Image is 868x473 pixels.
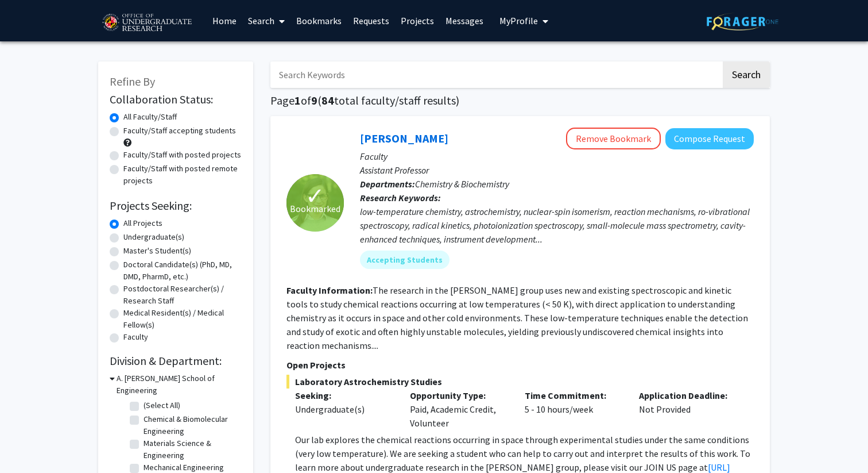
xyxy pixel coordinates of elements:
[110,354,242,368] h2: Division & Department:
[286,284,748,351] fg-read-more: The research in the [PERSON_NAME] group uses new and existing spectroscopic and kinetic tools to ...
[110,93,242,106] h2: Collaboration Status:
[499,15,538,26] span: My Profile
[360,205,754,246] div: low-temperature chemistry, astrochemistry, nuclear-spin isomerism, reaction mechanisms, ro-vibrat...
[123,259,242,283] label: Doctoral Candidate(s) (PhD, MD, DMD, PharmD, etc.)
[98,9,195,37] img: University of Maryland Logo
[294,93,301,107] span: 1
[144,437,239,462] label: Materials Science & Engineering
[286,375,754,389] span: Laboratory Astrochemistry Studies
[123,149,241,161] label: Faculty/Staff with posted projects
[360,251,449,269] mat-chip: Accepting Students
[360,163,754,177] p: Assistant Professor
[566,128,661,149] button: Remove Bookmark
[401,389,516,430] div: Paid, Academic Credit, Volunteer
[144,413,239,437] label: Chemical & Biomolecular Engineering
[360,178,415,190] b: Departments:
[123,163,242,187] label: Faculty/Staff with posted remote projects
[723,61,770,88] button: Search
[347,1,395,41] a: Requests
[360,149,754,163] p: Faculty
[410,389,507,402] p: Opportunity Type:
[270,61,721,88] input: Search Keywords
[311,93,317,107] span: 9
[360,192,441,203] b: Research Keywords:
[110,74,155,89] span: Refine By
[123,307,242,331] label: Medical Resident(s) / Medical Fellow(s)
[123,331,148,343] label: Faculty
[415,178,509,190] span: Chemistry & Biochemistry
[360,131,448,145] a: [PERSON_NAME]
[525,389,622,402] p: Time Commitment:
[123,231,184,243] label: Undergraduate(s)
[242,1,290,41] a: Search
[639,389,737,402] p: Application Deadline:
[707,13,778,30] img: ForagerOne Logo
[665,128,754,149] button: Compose Request to Leah Dodson
[321,93,334,107] span: 84
[123,245,191,257] label: Master's Student(s)
[395,1,440,41] a: Projects
[295,402,393,416] div: Undergraduate(s)
[110,199,242,213] h2: Projects Seeking:
[440,1,489,41] a: Messages
[630,389,745,430] div: Not Provided
[286,284,373,296] b: Faculty Information:
[290,202,340,216] span: Bookmarked
[117,372,242,397] h3: A. [PERSON_NAME] School of Engineering
[123,217,162,229] label: All Projects
[290,1,347,41] a: Bookmarks
[123,125,236,137] label: Faculty/Staff accepting students
[123,283,242,307] label: Postdoctoral Researcher(s) / Research Staff
[305,190,325,202] span: ✓
[286,358,754,372] p: Open Projects
[207,1,242,41] a: Home
[9,421,49,464] iframe: Chat
[270,94,770,107] h1: Page of ( total faculty/staff results)
[123,111,177,123] label: All Faculty/Staff
[516,389,631,430] div: 5 - 10 hours/week
[295,389,393,402] p: Seeking:
[144,399,180,412] label: (Select All)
